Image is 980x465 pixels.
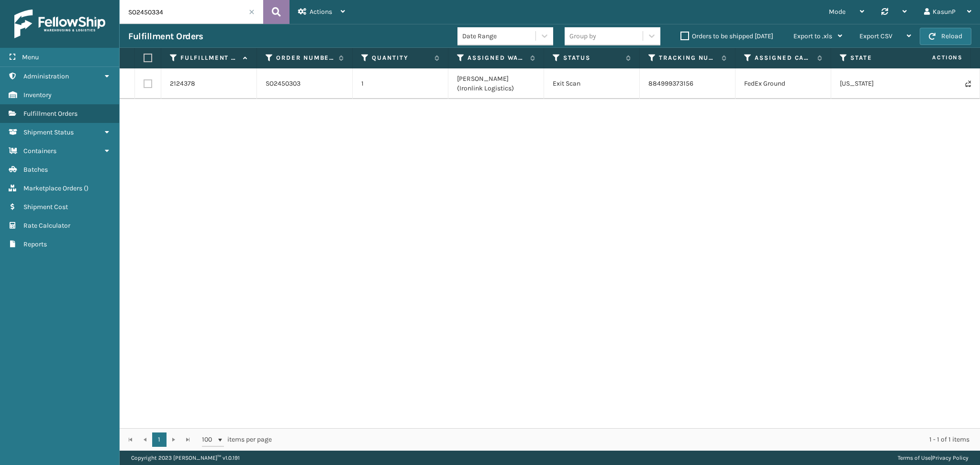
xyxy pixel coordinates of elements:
a: 884999373156 [648,79,693,88]
span: items per page [202,432,272,447]
span: Shipment Status [23,128,74,136]
span: Actions [902,50,969,66]
span: Menu [22,53,39,61]
h3: Fulfillment Orders [128,31,203,42]
span: Rate Calculator [23,221,70,230]
div: Date Range [462,31,536,41]
span: Reports [23,240,47,248]
label: Assigned Warehouse [468,54,525,62]
img: logo [14,10,105,38]
label: Orders to be shipped [DATE] [680,32,773,40]
span: Export to .xls [793,32,832,40]
div: 1 - 1 of 1 items [285,435,969,444]
button: Reload [920,28,971,45]
a: 2124378 [170,79,195,89]
a: SO2450303 [266,79,301,89]
span: Marketplace Orders [23,184,82,192]
span: Inventory [23,91,52,99]
span: Export CSV [859,32,892,40]
span: Actions [310,8,332,16]
p: Copyright 2023 [PERSON_NAME]™ v 1.0.191 [131,451,240,465]
td: 1 [353,68,448,99]
a: Privacy Policy [932,454,969,461]
div: Group by [569,31,596,41]
td: [US_STATE] [831,68,927,99]
div: | [898,451,969,465]
i: Never Shipped [965,80,971,87]
span: Containers [23,147,56,155]
td: FedEx Ground [735,68,831,99]
label: Quantity [372,54,430,62]
span: Fulfillment Orders [23,110,78,118]
span: 100 [202,435,216,444]
td: Exit Scan [544,68,640,99]
span: Mode [829,8,846,16]
a: Terms of Use [898,454,931,461]
label: State [850,54,908,62]
label: Status [563,54,621,62]
label: Tracking Number [659,54,717,62]
label: Fulfillment Order Id [180,54,238,62]
span: Batches [23,166,48,174]
span: ( ) [84,184,89,192]
span: Administration [23,72,69,80]
label: Order Number [276,54,334,62]
td: [PERSON_NAME] (Ironlink Logistics) [448,68,544,99]
label: Assigned Carrier Service [755,54,813,62]
span: Shipment Cost [23,203,68,211]
a: 1 [152,432,167,447]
